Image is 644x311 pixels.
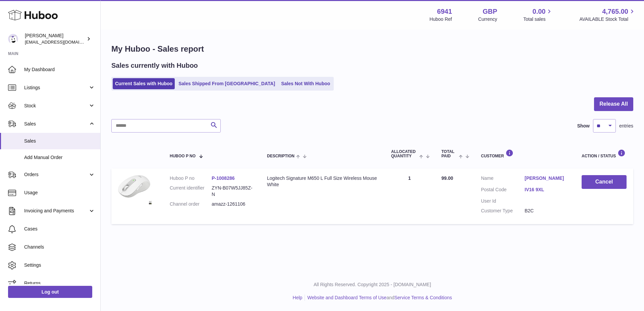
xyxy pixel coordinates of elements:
dt: Channel order [170,201,212,207]
span: Total paid [441,150,457,158]
dt: Customer Type [481,208,525,214]
td: 1 [384,168,435,224]
span: Channels [24,244,95,250]
span: 0.00 [533,7,546,16]
p: All Rights Reserved. Copyright 2025 - [DOMAIN_NAME] [106,281,639,288]
a: Sales Not With Huboo [279,78,332,89]
a: Current Sales with Huboo [113,78,175,89]
a: 0.00 Total sales [523,7,553,22]
span: Usage [24,190,95,196]
span: Settings [24,262,95,268]
span: AVAILABLE Stock Total [579,16,636,22]
div: Customer [481,149,568,158]
li: and [305,295,452,301]
span: entries [619,123,633,129]
span: Invoicing and Payments [24,208,88,214]
span: [EMAIL_ADDRESS][DOMAIN_NAME] [25,39,99,45]
span: Listings [24,85,88,91]
span: Orders [24,171,88,178]
strong: 6941 [437,7,452,16]
dd: ZYN-B07W5JJ85Z-N [212,185,254,198]
span: 4,765.00 [602,7,628,16]
a: Help [293,295,303,300]
span: My Dashboard [24,66,95,73]
span: Description [267,154,294,158]
dt: Huboo P no [170,175,212,182]
a: P-1008286 [212,175,235,181]
div: Currency [478,16,497,22]
strong: GBP [483,7,497,16]
dd: B2C [525,208,568,214]
span: Sales [24,121,88,127]
button: Cancel [582,175,627,189]
span: Huboo P no [170,154,196,158]
a: IV16 9XL [525,187,568,193]
span: 99.00 [441,175,453,181]
dt: Name [481,175,525,183]
span: ALLOCATED Quantity [391,150,418,158]
label: Show [577,123,590,129]
span: Stock [24,103,88,109]
button: Release All [594,97,633,111]
a: Log out [8,286,92,298]
span: Sales [24,138,95,144]
span: Returns [24,280,95,287]
div: Logitech Signature M650 L Full Size Wireless Mouse White [267,175,378,188]
span: Add Manual Order [24,154,95,161]
dt: Current identifier [170,185,212,198]
h2: Sales currently with Huboo [111,61,198,70]
a: Website and Dashboard Terms of Use [307,295,386,300]
div: Action / Status [582,149,627,158]
dd: amazz-1261106 [212,201,254,207]
dt: Postal Code [481,187,525,195]
h1: My Huboo - Sales report [111,44,633,54]
img: support@photogears.uk [8,34,18,44]
span: Total sales [523,16,553,22]
a: Service Terms & Conditions [394,295,452,300]
div: Huboo Ref [430,16,452,22]
a: [PERSON_NAME] [525,175,568,182]
a: 4,765.00 AVAILABLE Stock Total [579,7,636,22]
img: 1724985419.jpg [118,175,152,204]
a: Sales Shipped From [GEOGRAPHIC_DATA] [176,78,277,89]
div: [PERSON_NAME] [25,33,85,45]
dt: User Id [481,198,525,204]
span: Cases [24,226,95,232]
